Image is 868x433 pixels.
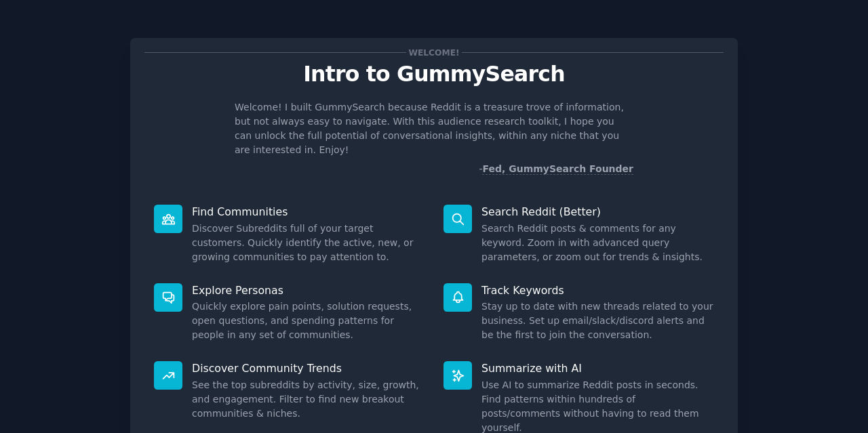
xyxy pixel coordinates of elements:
[481,283,714,297] p: Track Keywords
[481,222,714,264] dd: Search Reddit posts & comments for any keyword. Zoom in with advanced query parameters, or zoom o...
[192,300,425,342] dd: Quickly explore pain points, solution requests, open questions, and spending patterns for people ...
[192,378,425,421] dd: See the top subreddits by activity, size, growth, and engagement. Filter to find new breakout com...
[144,62,724,86] p: Intro to GummySearch
[481,361,714,375] p: Summarize with AI
[192,361,425,375] p: Discover Community Trends
[482,163,633,175] a: Fed, GummySearch Founder
[479,162,633,176] div: -
[192,283,425,297] p: Explore Personas
[192,205,425,219] p: Find Communities
[192,222,425,264] dd: Discover Subreddits full of your target customers. Quickly identify the active, new, or growing c...
[235,100,633,157] p: Welcome! I built GummySearch because Reddit is a treasure trove of information, but not always ea...
[406,45,462,60] span: Welcome!
[481,205,714,219] p: Search Reddit (Better)
[481,300,714,342] dd: Stay up to date with new threads related to your business. Set up email/slack/discord alerts and ...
